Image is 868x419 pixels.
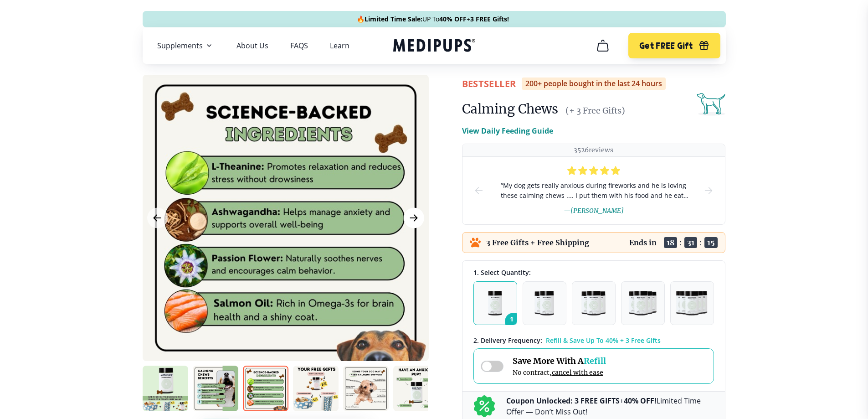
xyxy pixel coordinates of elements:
[393,37,475,56] a: Medipups
[513,356,606,366] span: Save More With A
[236,41,268,50] a: About Us
[699,238,702,247] span: :
[574,146,613,155] p: 3526 reviews
[290,41,308,50] a: FAQS
[473,336,542,345] span: 2 . Delivery Frequency:
[243,366,288,411] img: Calming Chews | Natural Dog Supplements
[546,336,661,345] span: Refill & Save Up To 40% + 3 Free Gifts
[330,41,349,50] a: Learn
[473,281,517,325] button: 1
[676,291,709,316] img: Pack of 5 - Natural Dog Supplements
[564,207,624,215] span: — [PERSON_NAME]
[462,125,553,136] p: View Daily Feeding Guide
[499,181,688,201] span: “ My dog gets really anxious during fireworks and he is loving these calming chews .... I put the...
[488,291,502,316] img: Pack of 1 - Natural Dog Supplements
[628,33,720,58] button: Get FREE Gift
[404,208,424,228] button: Next Image
[393,366,439,411] img: Calming Chews | Natural Dog Supplements
[193,366,238,411] img: Calming Chews | Natural Dog Supplements
[534,291,554,316] img: Pack of 2 - Natural Dog Supplements
[462,101,558,117] h1: Calming Chews
[565,105,625,116] span: (+ 3 Free Gifts)
[629,291,657,316] img: Pack of 4 - Natural Dog Supplements
[624,396,657,406] b: 40% OFF!
[584,356,606,366] span: Refill
[143,366,188,411] img: Calming Chews | Natural Dog Supplements
[506,396,620,406] b: Coupon Unlocked: 3 FREE GIFTS
[703,157,714,224] button: next-slide
[506,395,714,417] p: + Limited Time Offer — Don’t Miss Out!
[473,157,484,224] button: prev-slide
[679,238,682,247] span: :
[581,291,605,316] img: Pack of 3 - Natural Dog Supplements
[552,368,603,377] span: cancel with ease
[486,238,589,247] p: 3 Free Gifts + Free Shipping
[462,78,516,90] span: BestSeller
[629,238,657,247] p: Ends in
[592,35,614,57] button: cart
[343,366,389,411] img: Calming Chews | Natural Dog Supplements
[684,237,697,248] span: 31
[357,15,509,24] span: 🔥 UP To +
[513,368,606,377] span: No contract,
[473,268,714,277] div: 1. Select Quantity:
[704,237,718,248] span: 15
[664,237,677,248] span: 18
[157,41,203,50] span: Supplements
[293,366,339,411] img: Calming Chews | Natural Dog Supplements
[505,313,522,330] span: 1
[157,40,215,51] button: Supplements
[639,41,693,51] span: Get FREE Gift
[522,78,666,90] div: 200+ people bought in the last 24 hours
[147,208,168,228] button: Previous Image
